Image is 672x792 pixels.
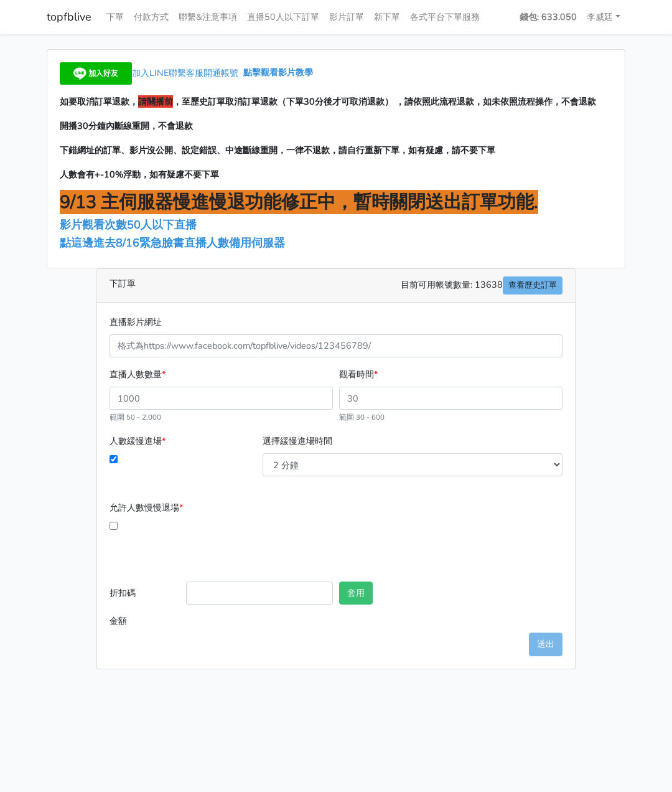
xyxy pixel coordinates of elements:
a: 付款方式 [129,5,174,29]
a: 錢包: 633.050 [515,5,582,29]
span: 50人以下直播 [127,217,197,232]
span: 如要取消訂單退款， [60,95,138,108]
label: 折扣碼 [106,582,183,610]
a: 聯繫&注意事項 [174,5,242,29]
a: topfblive [47,5,91,29]
a: 新下單 [369,5,405,29]
a: 影片訂單 [324,5,369,29]
a: 各式平台下單服務 [405,5,485,29]
a: 下單 [101,5,129,29]
span: 加入LINE聯繫客服開通帳號 [132,67,238,79]
label: 允許人數慢慢退場 [110,501,183,515]
a: 點擊觀看影片教學 [243,67,313,79]
label: 直播影片網址 [110,315,162,329]
small: 範圍 50 - 2,000 [110,412,161,422]
input: 格式為https://www.facebook.com/topfblive/videos/123456789/ [110,334,562,357]
button: 送出 [529,633,562,656]
a: 查看歷史訂單 [503,276,562,295]
button: 套用 [339,582,373,605]
label: 觀看時間 [339,367,378,382]
div: 下訂單 [97,269,575,303]
a: 直播50人以下訂單 [242,5,324,29]
small: 範圍 30 - 600 [339,412,385,422]
span: 請關播前 [138,95,173,108]
img: 加入好友 [60,62,132,85]
strong: 錢包: 633.050 [520,11,577,23]
span: 下錯網址的訂單、影片沒公開、設定錯誤、中途斷線重開，一律不退款，請自行重新下單，如有疑慮，請不要下單 [60,144,495,156]
label: 人數緩慢進場 [110,434,166,448]
label: 直播人數數量 [110,367,166,382]
label: 選擇緩慢進場時間 [263,434,332,448]
span: 9/13 主伺服器慢進慢退功能修正中，暫時關閉送出訂單功能. [60,190,538,214]
span: 開播30分鐘內斷線重開，不會退款 [60,120,193,132]
a: 加入LINE聯繫客服開通帳號 [60,67,243,79]
a: 點這邊進去8/16緊急臉書直播人數備用伺服器 [60,235,285,250]
input: 30 [339,387,562,410]
a: 影片觀看次數 [60,217,127,232]
a: 李威廷 [582,5,625,29]
input: 1000 [110,387,333,410]
span: 人數會有+-10%浮動，如有疑慮不要下單 [60,168,219,181]
label: 金額 [106,610,183,633]
span: 目前可用帳號數量: 13638 [401,276,562,295]
span: ，至歷史訂單取消訂單退款（下單30分後才可取消退款） ，請依照此流程退款，如未依照流程操作，不會退款 [173,95,596,108]
a: 50人以下直播 [127,217,200,232]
